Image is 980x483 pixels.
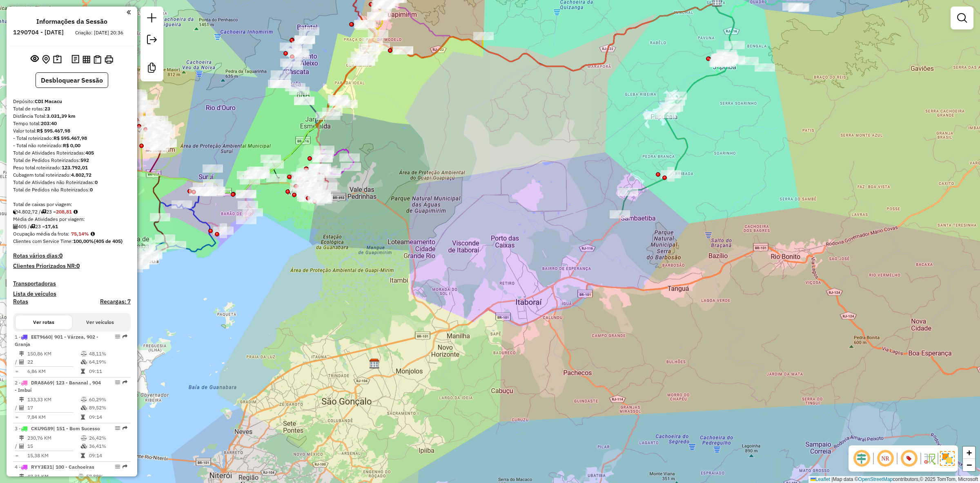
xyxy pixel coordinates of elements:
[71,172,91,178] strong: 4.802,72
[35,98,62,104] strong: CDI Macacu
[13,209,18,214] i: Cubagem total roteirizado
[13,127,131,135] div: Valor total:
[13,171,131,179] div: Cubagem total roteirizado:
[90,186,93,193] strong: 0
[808,476,980,483] div: Map data © contributors,© 2025 TomTom, Microsoft
[94,238,122,244] strong: (405 de 405)
[27,452,80,460] td: 15,38 KM
[27,404,80,412] td: 17
[45,223,58,229] strong: 17,61
[831,476,833,482] span: |
[81,436,87,440] i: % de utilização do peso
[81,397,87,402] i: % de utilização do peso
[40,53,51,66] button: Centralizar mapa no depósito ou ponto de apoio
[89,434,127,442] td: 26,42%
[13,149,131,157] div: Total de Atividades Roteirizadas:
[13,179,131,186] div: Total de Atividades não Roteirizadas:
[13,290,131,297] h4: Lista de veículos
[27,472,78,481] td: 47,31 KM
[89,413,127,421] td: 09:14
[13,112,131,120] div: Distância Total:
[963,459,975,471] a: Zoom out
[13,29,64,36] h6: 1290704 - [DATE]
[15,413,19,421] td: =
[16,315,72,329] button: Ver rotas
[15,358,19,366] td: /
[144,31,160,50] a: Exportar sessão
[875,449,895,468] span: Ocultar NR
[27,358,80,366] td: 22
[15,442,19,450] td: /
[144,10,160,28] a: Nova sessão e pesquisa
[13,216,131,223] div: Média de Atividades por viagem:
[15,452,19,460] td: =
[27,413,80,421] td: 7,84 KM
[13,142,131,149] div: - Total não roteirizado:
[73,238,94,244] strong: 100,00%
[73,209,78,214] i: Meta Caixas/viagem: 221,80 Diferença: -12,99
[71,231,89,237] strong: 75,14%
[72,315,128,329] button: Ver veículos
[89,452,127,460] td: 09:14
[27,442,80,450] td: 15
[30,224,35,229] i: Total de rotas
[31,380,53,386] span: DRA8A69
[940,451,955,466] img: Exibir/Ocultar setores
[76,262,80,270] strong: 0
[89,404,127,412] td: 89,52%
[37,128,70,134] strong: R$ 595.467,98
[59,252,62,259] strong: 0
[19,359,24,364] i: Total de Atividades
[144,60,160,78] a: Criar modelo
[92,54,103,65] button: Visualizar Romaneio
[36,72,108,88] button: Desbloquear Sessão
[954,10,970,26] a: Exibir filtros
[13,208,131,216] div: 4.802,72 / 23 =
[15,404,19,412] td: /
[122,334,127,339] em: Rota exportada
[923,452,936,465] img: Fluxo de ruas
[127,7,131,17] a: Clique aqui para minimizar o painel
[899,449,919,468] span: Exibir número da rota
[19,405,24,410] i: Total de Atividades
[13,238,73,244] span: Clientes com Service Time:
[56,209,72,215] strong: 208,81
[72,29,127,36] div: Criação: [DATE] 20:36
[80,157,89,163] strong: 592
[13,201,131,208] div: Total de caixas por viagem:
[13,298,28,305] h4: Rotas
[13,98,131,105] div: Depósito:
[81,54,92,65] button: Visualizar relatório de Roteirização
[86,472,127,481] td: 57,88%
[27,434,80,442] td: 230,76 KM
[95,179,98,185] strong: 0
[13,186,131,193] div: Total de Pedidos não Roteirizados:
[852,449,871,468] span: Ocultar deslocamento
[115,334,120,339] em: Opções
[89,367,127,375] td: 09:11
[19,436,24,440] i: Distância Total
[13,231,69,237] span: Ocupação média da frota:
[89,358,127,366] td: 64,19%
[81,453,85,458] i: Tempo total em rota
[85,150,94,156] strong: 405
[103,54,115,65] button: Imprimir Rotas
[122,426,127,431] em: Rota exportada
[15,380,101,393] span: | 123 - Bananal , 904 - Imbuí
[13,252,131,259] h4: Rotas vários dias:
[115,380,120,385] em: Opções
[369,358,380,369] img: CDD Niterói
[13,120,131,127] div: Tempo total:
[81,405,87,410] i: % de utilização da cubagem
[811,476,830,482] a: Leaflet
[78,474,84,479] i: % de utilização do peso
[15,425,100,431] span: 3 -
[15,367,19,375] td: =
[29,53,40,66] button: Exibir sessão original
[13,164,131,171] div: Peso total roteirizado:
[41,209,46,214] i: Total de rotas
[89,395,127,404] td: 60,29%
[19,444,24,449] i: Total de Atividades
[122,464,127,469] em: Rota exportada
[19,351,24,356] i: Distância Total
